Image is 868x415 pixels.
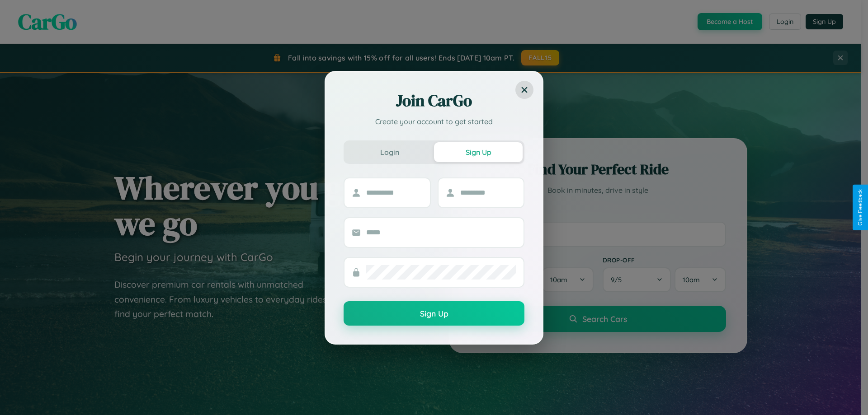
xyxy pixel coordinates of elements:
div: Give Feedback [857,189,863,226]
p: Create your account to get started [344,116,524,127]
button: Login [345,142,434,162]
h2: Join CarGo [344,90,524,112]
button: Sign Up [344,301,524,326]
button: Sign Up [434,142,523,162]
